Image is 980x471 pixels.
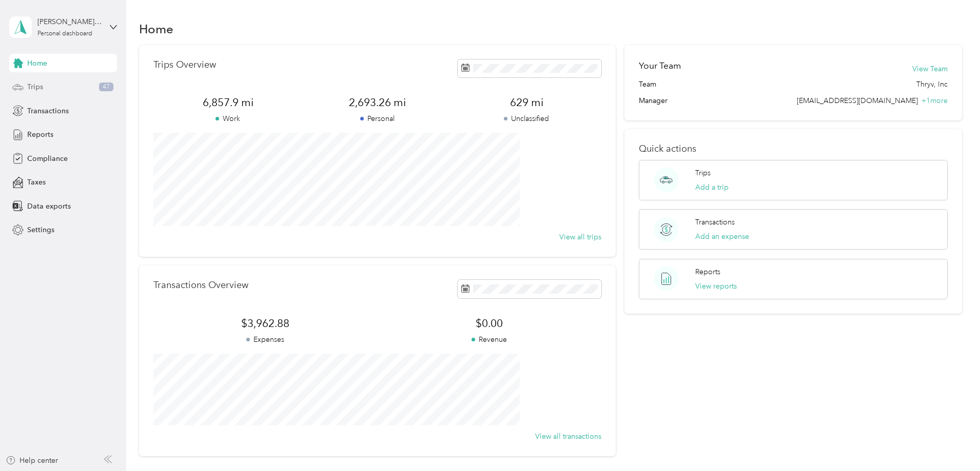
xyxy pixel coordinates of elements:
[153,280,248,291] p: Transactions Overview
[797,96,918,105] span: [EMAIL_ADDRESS][DOMAIN_NAME]
[377,316,601,331] span: $0.00
[452,95,601,110] span: 629 mi
[695,168,711,178] p: Trips
[27,129,53,140] span: Reports
[559,232,601,242] button: View all trips
[535,431,601,442] button: View all transactions
[37,16,102,27] div: [PERSON_NAME]. [PERSON_NAME]
[695,231,749,242] button: Add an expense
[695,182,729,193] button: Add a trip
[303,113,452,124] p: Personal
[27,224,54,235] span: Settings
[695,217,735,228] p: Transactions
[27,81,43,92] span: Trips
[139,24,173,34] h1: Home
[153,316,377,331] span: $3,962.88
[639,79,656,90] span: Team
[639,59,681,72] h2: Your Team
[452,113,601,124] p: Unclassified
[153,113,303,124] p: Work
[99,83,113,92] span: 47
[639,144,948,154] p: Quick actions
[27,106,69,116] span: Transactions
[639,95,668,106] span: Manager
[303,95,452,110] span: 2,693.26 mi
[916,79,948,90] span: Thryv, Inc
[37,31,92,37] div: Personal dashboard
[153,59,216,70] p: Trips Overview
[912,64,948,74] button: View Team
[153,95,303,110] span: 6,857.9 mi
[695,267,720,277] p: Reports
[27,177,46,188] span: Taxes
[27,153,68,164] span: Compliance
[695,281,737,292] button: View reports
[923,414,980,471] iframe: Everlance-gr Chat Button Frame
[27,201,71,212] span: Data exports
[922,96,948,105] span: + 1 more
[27,58,47,69] span: Home
[153,334,377,345] p: Expenses
[377,334,601,345] p: Revenue
[6,455,58,466] button: Help center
